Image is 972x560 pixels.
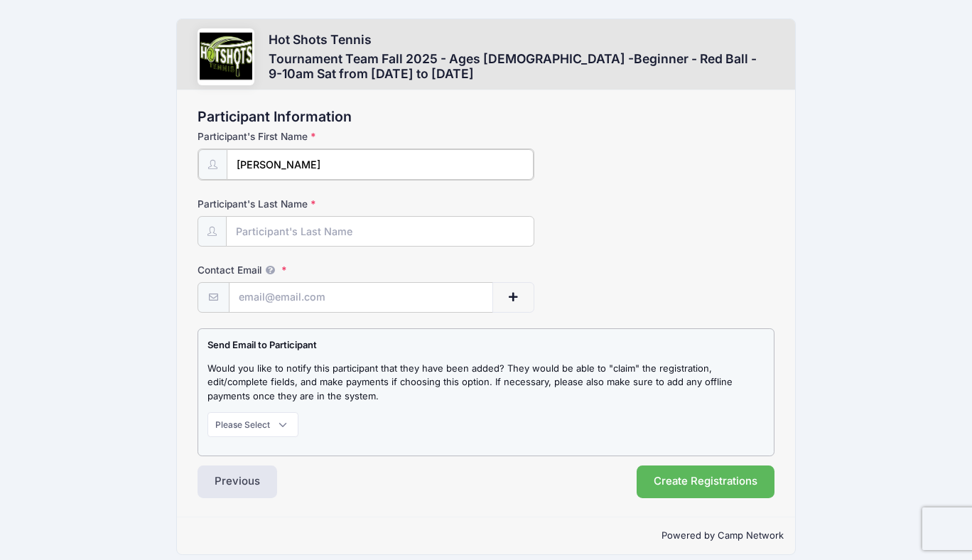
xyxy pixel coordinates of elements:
button: Create Registrations [637,465,774,498]
input: email@email.com [229,282,493,313]
strong: Send Email to Participant [207,339,317,350]
h3: Hot Shots Tennis [269,32,761,47]
label: Participant's Last Name [198,197,389,211]
label: Participant's First Name [198,129,389,144]
p: Powered by Camp Network [188,529,784,543]
h2: Participant Information [198,109,774,125]
button: Previous [198,465,277,498]
p: Would you like to notify this participant that they have been added? They would be able to "claim... [207,362,765,404]
h3: Tournament Team Fall 2025 - Ages [DEMOGRAPHIC_DATA] -Beginner - Red Ball - 9-10am Sat from [DATE]... [269,51,761,81]
input: Participant's Last Name [226,216,534,247]
input: Participant's First Name [227,149,533,180]
label: Contact Email [198,263,389,277]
